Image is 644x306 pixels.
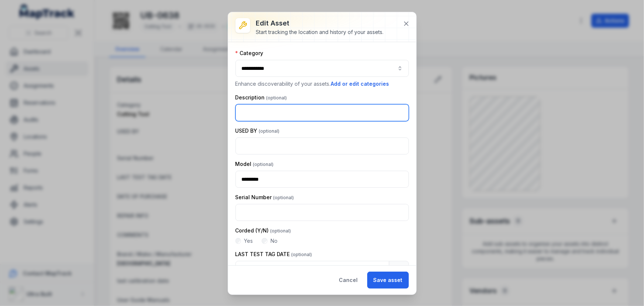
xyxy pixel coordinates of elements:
[256,28,384,36] div: Start tracking the location and history of your assets.
[235,194,294,201] label: Serial Number
[235,227,291,234] label: Corded (Y/N)
[389,261,409,278] button: Calendar
[244,237,253,245] label: Yes
[235,160,274,168] label: Model
[235,94,287,101] label: Description
[367,272,409,289] button: Save asset
[256,18,384,28] h3: Edit asset
[235,127,280,135] label: USED BY
[333,272,364,289] button: Cancel
[271,237,278,245] label: No
[235,251,312,258] label: LAST TEST TAG DATE
[235,80,409,88] p: Enhance discoverability of your assets.
[331,80,390,88] button: Add or edit categories
[235,50,264,57] label: Category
